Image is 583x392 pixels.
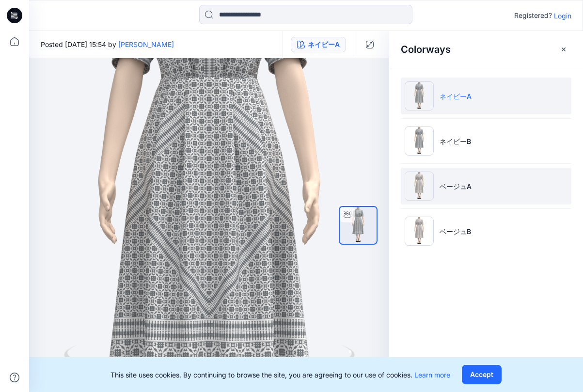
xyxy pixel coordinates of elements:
[41,39,174,49] span: Posted [DATE] 15:54 by
[440,91,472,101] p: ネイビーA
[405,172,434,201] img: ベージュA
[414,371,450,379] a: Learn more
[514,10,552,21] p: Registered?
[462,365,502,384] button: Accept
[405,126,434,156] img: ネイビーB
[554,11,571,21] p: Login
[401,44,451,55] h2: Colorways
[440,136,471,146] p: ネイビーB
[440,181,472,191] p: ベージュA
[340,207,377,244] img: turntable-01-10-2025-07:44:10
[405,81,434,110] img: ネイビーA
[308,39,340,50] div: ネイビーA
[110,370,450,380] p: This site uses cookies. By continuing to browse the site, you are agreeing to our use of cookies.
[291,37,346,52] button: ネイビーA
[118,40,174,48] a: [PERSON_NAME]
[440,226,471,236] p: ベージュB
[405,217,434,246] img: ベージュB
